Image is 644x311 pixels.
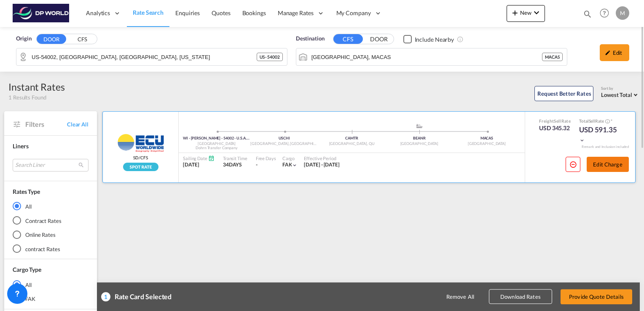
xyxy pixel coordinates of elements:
[183,161,215,169] div: [DATE]
[311,51,542,63] input: Search by Port
[282,161,292,168] span: FAK
[542,53,563,61] div: MACAS
[133,155,148,161] span: SD/CFS
[336,9,371,17] span: My Company
[601,89,640,99] md-select: Select: Lowest Total
[242,9,266,16] span: Bookings
[8,80,65,94] div: Instant Rates
[256,155,276,161] div: Free Days
[13,280,89,289] md-radio-button: All
[8,94,46,101] span: 1 Results Found
[123,163,158,171] div: Rollable available
[32,51,257,63] input: Search by Door
[453,141,521,147] div: [GEOGRAPHIC_DATA]
[575,145,635,149] div: Remark and Inclusion included
[250,141,318,147] div: [GEOGRAPHIC_DATA], [GEOGRAPHIC_DATA]
[183,155,215,161] div: Sailing Date
[610,118,612,123] span: Subject to Remarks
[587,157,629,172] button: Edit Charge
[278,9,314,17] span: Manage Rates
[616,6,629,20] div: M
[304,161,340,168] span: [DATE] - [DATE]
[37,34,66,44] button: DOOR
[13,265,41,274] div: Cargo Type
[86,9,110,17] span: Analytics
[292,162,298,168] md-icon: icon-chevron-down
[183,136,250,140] span: WI - [PERSON_NAME] - 54002 - U.S.A.
[250,136,318,141] div: USCHI
[175,9,200,16] span: Enquiries
[597,6,616,21] div: Help
[333,34,363,44] button: CFS
[318,136,385,141] div: CAMTR
[364,35,394,44] button: DOOR
[123,163,158,171] img: Spot_rate_v2.png
[183,145,250,151] div: Dohrn Transfer Company
[579,118,621,125] div: Total Rate
[453,136,521,141] div: MACAS
[13,231,89,239] md-radio-button: Online Rates
[223,155,247,161] div: Transit Time
[13,216,89,225] md-radio-button: Contract Rates
[534,86,593,101] button: Request Better Rates
[183,141,250,147] div: [GEOGRAPHIC_DATA]
[569,161,577,168] md-icon: icon-minus-circle-outline
[67,35,97,44] button: CFS
[386,141,453,147] div: [GEOGRAPHIC_DATA]
[212,9,230,16] span: Quotes
[566,157,580,172] button: icon-minus-circle-outline
[318,141,385,147] div: [GEOGRAPHIC_DATA], QU
[554,118,561,123] span: Sell
[583,9,592,19] md-icon: icon-magnify
[296,48,567,65] md-input-container: Casablanca, MACAS
[13,202,89,210] md-radio-button: All
[304,161,340,169] div: 10 Oct 2025 - 09 Nov 2025
[601,86,640,91] div: Sort by
[510,8,520,18] md-icon: icon-plus 400-fg
[601,91,632,98] span: Lowest Total
[386,136,453,141] div: BEANR
[597,6,612,20] span: Help
[403,35,454,43] md-checkbox: Checkbox No Ink
[600,44,629,61] div: icon-pencilEdit
[110,292,172,301] div: Rate Card Selected
[439,290,481,304] button: Remove All
[579,137,585,143] md-icon: icon-chevron-down
[304,155,340,161] div: Effective Period
[16,48,287,65] md-input-container: US-54002, Baldwin, WI, Wisconsin
[67,121,89,128] span: Clear All
[13,4,70,23] img: c08ca190194411f088ed0f3ba295208c.png
[113,134,168,153] img: ECU WORLDWIDE (UK) LTD.
[260,54,280,60] span: US - 54002
[561,289,632,304] button: Provide Quote Details
[13,245,89,253] md-radio-button: contract Rates
[507,5,545,22] button: icon-plus 400-fgNewicon-chevron-down
[579,125,621,145] div: USD 591.35
[13,142,28,150] span: Liners
[16,35,31,43] span: Origin
[296,35,325,43] span: Destination
[101,292,110,301] div: 1
[282,155,298,161] div: Cargo
[604,118,610,124] button: Spot Rates are dynamic & can fluctuate with time
[489,290,552,304] button: Download Rates
[208,155,215,161] md-icon: Schedules Available
[133,9,164,16] span: Rate Search
[539,118,571,124] div: Freight Rate
[539,124,571,132] div: USD 345.32
[415,35,454,44] div: Include Nearby
[13,188,40,196] div: Rates Type
[605,50,611,56] md-icon: icon-pencil
[589,118,596,123] span: Sell
[510,9,542,16] span: New
[457,36,464,43] md-icon: Unchecked: Ignores neighbouring ports when fetching rates.Checked : Includes neighbouring ports w...
[414,124,424,128] md-icon: assets/icons/custom/ship-fill.svg
[583,9,592,22] div: icon-magnify
[531,8,542,18] md-icon: icon-chevron-down
[25,120,67,129] span: Filters
[223,161,247,169] div: 34DAYS
[256,161,258,169] div: -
